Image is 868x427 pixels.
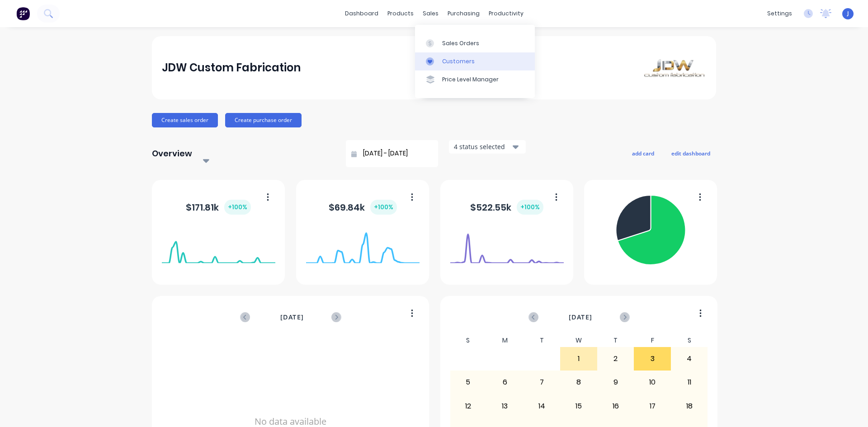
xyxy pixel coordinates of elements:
div: 15 [561,395,597,418]
div: 10 [634,371,670,394]
div: 3 [634,347,670,370]
div: Overview [152,145,192,163]
div: $ 69.84k [329,200,397,215]
span: J [847,9,849,18]
div: productivity [484,7,528,20]
div: Sales Orders [442,39,479,47]
div: 16 [598,395,634,418]
div: M [486,334,524,347]
span: [DATE] [280,312,304,322]
div: 17 [634,395,670,418]
span: [DATE] [569,312,592,322]
img: Factory [16,7,30,20]
div: Price Level Manager [442,75,499,84]
div: 4 [671,347,708,370]
div: 7 [524,371,560,394]
div: 14 [524,395,560,418]
div: 1 [561,347,597,370]
button: Create sales order [152,113,218,127]
a: dashboard [340,7,383,20]
button: 4 status selected [449,140,526,154]
div: T [597,334,634,347]
img: JDW Custom Fabrication [643,58,706,78]
div: 6 [487,371,523,394]
div: purchasing [443,7,484,20]
div: $ 171.81k [186,200,251,215]
div: 5 [450,371,486,394]
div: 12 [450,395,486,418]
div: W [560,334,597,347]
div: 13 [487,395,523,418]
div: sales [418,7,443,20]
div: + 100 % [370,200,397,215]
div: 2 [598,347,634,370]
div: Customers [442,57,475,66]
div: products [383,7,418,20]
div: 18 [671,395,708,418]
div: S [450,334,487,347]
button: add card [626,147,660,159]
div: + 100 % [224,200,251,215]
div: Select... [202,151,279,161]
div: 11 [671,371,708,394]
div: settings [763,7,797,20]
div: S [671,334,708,347]
button: Create purchase order [225,113,302,127]
div: + 100 % [517,200,543,215]
div: 4 status selected [454,142,511,151]
div: T [524,334,561,347]
div: 8 [561,371,597,394]
div: $ 522.55k [470,200,543,215]
div: F [634,334,671,347]
a: Sales Orders [415,34,535,52]
div: JDW Custom Fabrication [162,59,301,77]
a: Price Level Manager [415,70,535,89]
a: Customers [415,52,535,70]
button: edit dashboard [665,147,716,159]
div: 9 [598,371,634,394]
